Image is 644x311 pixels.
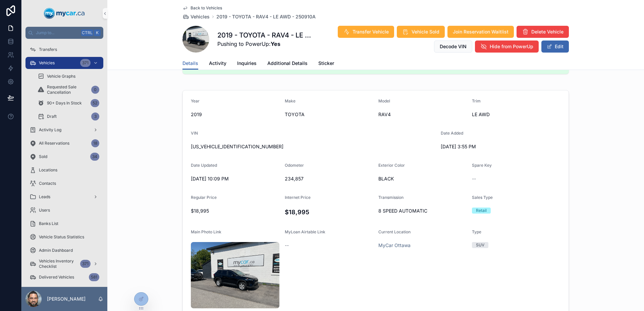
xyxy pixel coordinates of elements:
[191,195,217,200] span: Regular Price
[39,248,73,253] span: Admin Dashboard
[34,97,103,109] a: 90+ Days In Stock52
[182,13,210,20] a: Vehicles
[434,41,472,53] button: Decode VIN
[267,57,308,71] a: Additional Details
[25,191,103,203] a: Leads
[39,208,50,213] span: Users
[25,137,103,149] a: All Reservations18
[47,114,57,119] span: Draft
[47,100,82,106] span: 90+ Days In Stock
[285,195,311,200] span: Internet Price
[209,57,226,71] a: Activity
[25,124,103,136] a: Activity Log
[25,258,103,270] a: Vehicles Inventory Checklist371
[441,143,529,150] span: [DATE] 3:55 PM
[191,229,221,234] span: Main Photo Link
[39,234,84,240] span: Vehicle Status Statistics
[285,229,325,234] span: MyLoan Airtable Link
[191,111,279,118] span: 2019
[25,177,103,189] a: Contacts
[95,30,100,35] span: K
[44,8,85,19] img: App logo
[216,13,316,20] a: 2019 - TOYOTA - RAV4 - LE AWD - 250910A
[39,60,55,66] span: Vehicles
[285,208,373,217] h4: $18,995
[378,229,411,234] span: Current Location
[80,260,91,268] div: 371
[191,13,210,20] span: Vehicles
[39,181,56,186] span: Contacts
[472,163,492,168] span: Spare Key
[39,47,57,52] span: Transfers
[318,57,334,71] a: Sticker
[237,57,257,71] a: Inquiries
[21,39,107,287] div: scrollable content
[191,5,222,11] span: Back to Vehicles
[39,127,61,133] span: Activity Log
[39,141,69,146] span: All Reservations
[25,271,103,283] a: Delivered Vehicles581
[209,60,226,67] span: Activity
[378,111,467,118] span: RAV4
[25,151,103,163] a: Sold34
[25,27,103,39] button: Jump to...CtrlK
[191,143,435,150] span: [US_VEHICLE_IDENTIFICATION_NUMBER]
[25,218,103,230] a: Banks List
[412,28,439,35] span: Vehicle Sold
[285,98,296,103] span: Make
[39,194,50,200] span: Leads
[476,208,487,214] div: Retail
[25,204,103,216] a: Users
[475,41,539,53] button: Hide from PowerUp
[91,86,99,94] div: 0
[81,29,93,36] span: Ctrl
[440,43,467,50] span: Decode VIN
[25,164,103,176] a: Locations
[191,175,279,182] span: [DATE] 10:09 PM
[237,60,257,67] span: Inquiries
[25,44,103,56] a: Transfers
[39,258,77,269] span: Vehicles Inventory Checklist
[217,30,312,40] h1: 2019 - TOYOTA - RAV4 - LE AWD - 250910A
[285,163,304,168] span: Odometer
[285,175,373,182] span: 234,857
[91,99,99,107] div: 52
[476,242,484,248] div: SUV
[378,175,467,182] span: BLACK
[91,139,99,147] div: 18
[531,28,563,35] span: Delete Vehicle
[353,28,389,35] span: Transfer Vehicle
[472,111,560,118] span: LE AWD
[447,26,514,38] button: Join Reservation Waitlist
[285,242,289,249] span: --
[378,163,405,168] span: Exterior Color
[517,26,569,38] button: Delete Vehicle
[34,70,103,82] a: Vehicle Graphs
[25,231,103,243] a: Vehicle Status Statistics
[191,208,279,214] span: $18,995
[378,195,404,200] span: Transmission
[25,244,103,256] a: Admin Dashboard
[89,273,99,281] div: 581
[34,84,103,96] a: Requested Sale Cancellation0
[182,60,198,67] span: Details
[34,110,103,123] a: Draft3
[91,112,99,121] div: 3
[191,242,279,308] img: uc
[25,57,103,69] a: Vehicles371
[441,131,463,136] span: Date Added
[39,221,58,226] span: Banks List
[378,242,411,249] a: MyCar Ottawa
[191,98,200,103] span: Year
[285,111,373,118] span: TOYOTA
[39,154,47,159] span: Sold
[541,41,569,53] button: Edit
[267,60,308,67] span: Additional Details
[36,30,78,35] span: Jump to...
[338,26,394,38] button: Transfer Vehicle
[39,167,57,173] span: Locations
[191,131,198,136] span: VIN
[378,208,467,214] span: 8 SPEED AUTOMATIC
